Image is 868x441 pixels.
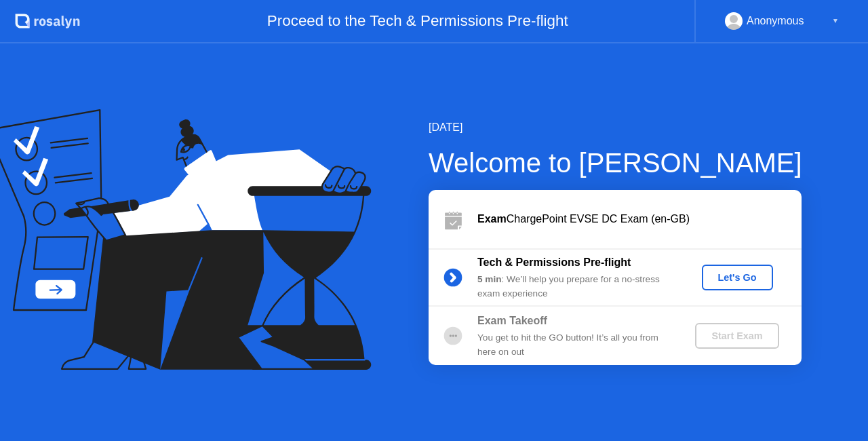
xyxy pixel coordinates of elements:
div: [DATE] [429,119,802,136]
div: You get to hit the GO button! It’s all you from here on out [477,331,673,359]
b: 5 min [477,274,502,284]
b: Tech & Permissions Pre-flight [477,256,631,268]
div: : We’ll help you prepare for a no-stress exam experience [477,273,673,301]
div: Let's Go [707,272,768,283]
b: Exam Takeoff [477,315,547,326]
div: ▼ [832,12,839,30]
button: Start Exam [695,323,778,349]
div: ChargePoint EVSE DC Exam (en-GB) [477,211,802,227]
b: Exam [477,213,507,225]
button: Let's Go [702,265,773,290]
div: Anonymous [747,12,804,30]
div: Start Exam [701,330,773,341]
div: Welcome to [PERSON_NAME] [429,142,802,183]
